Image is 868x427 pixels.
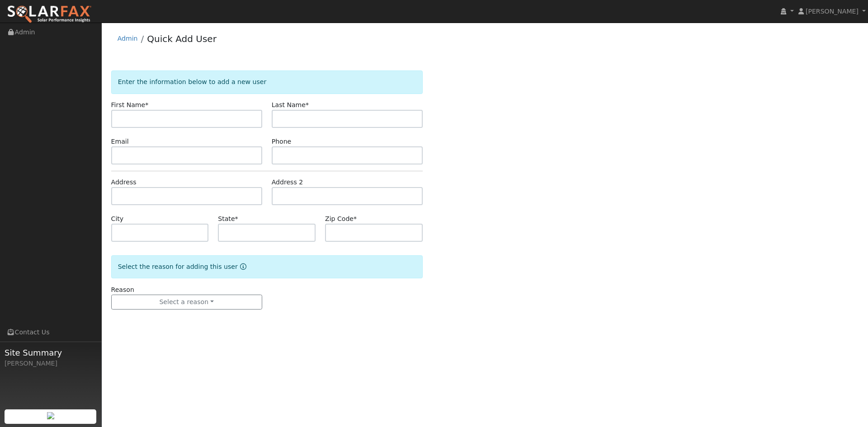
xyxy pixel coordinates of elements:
img: retrieve [47,412,54,419]
span: [PERSON_NAME] [806,8,859,15]
img: SolarFax [7,5,92,24]
div: [PERSON_NAME] [5,359,97,368]
a: Admin [118,35,138,42]
a: Quick Add User [147,33,217,44]
span: Site Summary [5,347,97,359]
